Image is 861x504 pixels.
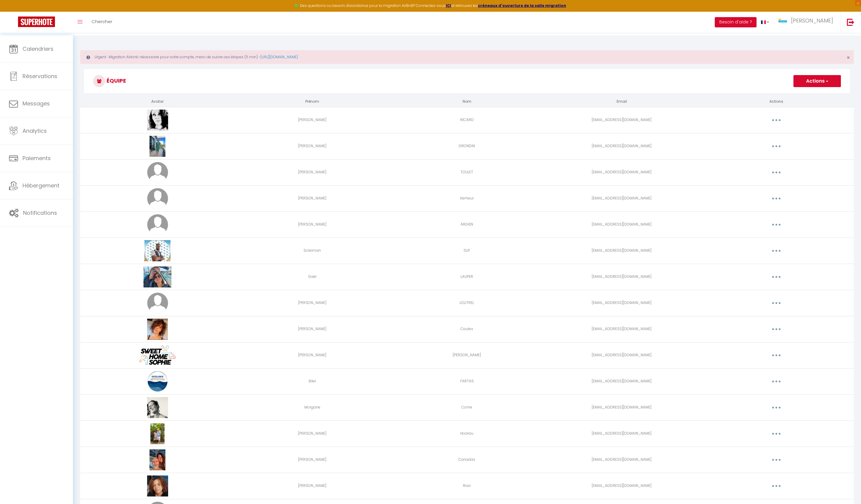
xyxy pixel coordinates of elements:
img: 17174108708742.jpg [147,110,168,131]
img: 17260715843719.jpg [137,345,178,366]
td: [EMAIL_ADDRESS][DOMAIN_NAME] [544,133,699,159]
td: [PERSON_NAME] [390,342,544,368]
a: ... [PERSON_NAME] [774,12,841,33]
td: [EMAIL_ADDRESS][DOMAIN_NAME] [544,316,699,342]
button: Actions [793,75,841,87]
button: Close [847,55,850,60]
img: avatar.png [147,214,168,235]
td: GRONDIN [390,133,544,159]
td: [PERSON_NAME] [235,211,389,238]
img: 17337549452454.png [147,397,168,418]
td: [EMAIL_ADDRESS][DOMAIN_NAME] [544,159,699,185]
td: Gaël [235,264,389,290]
span: Calendriers [23,45,53,53]
td: Morgane [235,394,389,421]
td: Hoarau [390,421,544,447]
img: 1732537068731.png [147,475,168,496]
td: [PERSON_NAME] [235,342,389,368]
td: Rasi [390,473,544,499]
td: [PERSON_NAME] [235,447,389,473]
button: Besoin d'aide ? [715,17,757,27]
td: Kerneur [390,185,544,211]
span: Réservations [23,72,57,80]
img: 17222619615096.jpg [150,136,165,157]
td: [EMAIL_ADDRESS][DOMAIN_NAME] [544,421,699,447]
th: Nom [390,96,544,107]
img: 17255404008121.jpg [147,319,168,340]
img: 17201839694884.png [147,371,168,392]
img: avatar.png [147,188,168,209]
td: [EMAIL_ADDRESS][DOMAIN_NAME] [544,447,699,473]
td: SUF [390,238,544,264]
img: 17219885644708.png [144,240,171,261]
td: [EMAIL_ADDRESS][DOMAIN_NAME] [544,211,699,238]
td: [EMAIL_ADDRESS][DOMAIN_NAME] [544,238,699,264]
a: créneaux d'ouverture de la salle migration [478,3,566,8]
td: TOULET [390,159,544,185]
td: [EMAIL_ADDRESS][DOMAIN_NAME] [544,368,699,394]
h3: Équipe [84,69,850,93]
td: LAUPER [390,264,544,290]
td: [PERSON_NAME] [235,185,389,211]
div: Urgent : Migration Airbnb nécessaire pour votre compte, merci de suivre ces étapes (5 min) - [80,50,854,64]
td: [PERSON_NAME] [235,159,389,185]
td: [PERSON_NAME] [235,421,389,447]
img: avatar.png [147,162,168,183]
td: Canadas [390,447,544,473]
th: Prénom [235,96,389,107]
iframe: Chat [835,477,856,499]
td: [EMAIL_ADDRESS][DOMAIN_NAME] [544,185,699,211]
td: Caules [390,316,544,342]
td: Bilel [235,368,389,394]
img: 17325360854039.jpeg [150,449,165,470]
td: Soleiman [235,238,389,264]
span: Notifications [23,209,57,217]
img: avatar.png [147,293,168,314]
span: × [847,54,850,61]
span: Paiements [23,154,51,162]
td: [PERSON_NAME] [235,473,389,499]
th: Actions [699,96,854,107]
th: Avatar [80,96,235,107]
td: [PERSON_NAME] [235,290,389,316]
img: logout [847,18,854,26]
td: [PERSON_NAME] [235,316,389,342]
td: [EMAIL_ADDRESS][DOMAIN_NAME] [544,394,699,421]
img: 1724073748255.jpg [143,266,171,287]
td: [EMAIL_ADDRESS][DOMAIN_NAME] [544,473,699,499]
td: [EMAIL_ADDRESS][DOMAIN_NAME] [544,107,699,133]
img: 17325320537406.jpg [150,423,165,444]
span: Hébergement [23,182,59,189]
td: [EMAIL_ADDRESS][DOMAIN_NAME] [544,290,699,316]
td: Corne [390,394,544,421]
a: Chercher [87,12,117,33]
td: ARGIEN [390,211,544,238]
img: Super Booking [18,17,55,27]
td: LOUTREL [390,290,544,316]
td: FARTAS [390,368,544,394]
span: Chercher [92,18,112,25]
td: [PERSON_NAME] [235,107,389,133]
a: [URL][DOMAIN_NAME] [261,54,298,59]
span: Messages [23,100,50,107]
td: RICARD [390,107,544,133]
td: [PERSON_NAME] [235,133,389,159]
img: ... [778,18,787,24]
td: [EMAIL_ADDRESS][DOMAIN_NAME] [544,342,699,368]
span: [PERSON_NAME] [791,17,833,24]
a: ICI [446,3,451,8]
span: Analytics [23,127,47,135]
th: Email [544,96,699,107]
td: [EMAIL_ADDRESS][DOMAIN_NAME] [544,264,699,290]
